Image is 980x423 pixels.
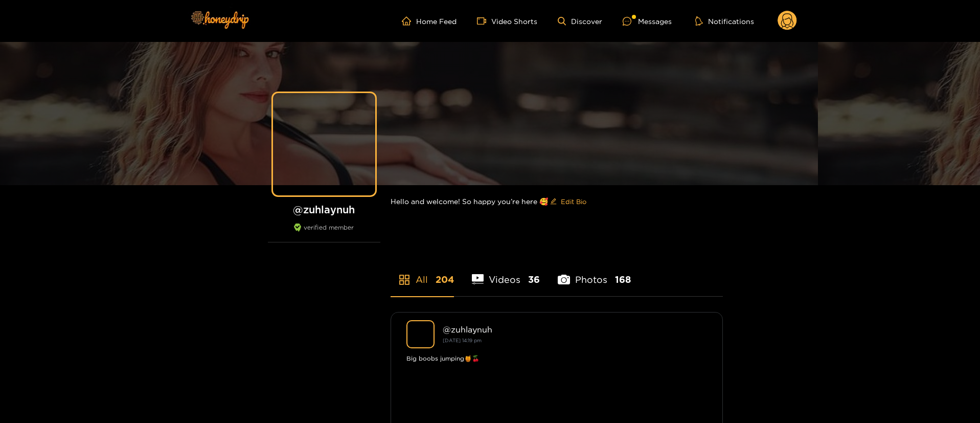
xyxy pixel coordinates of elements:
li: Videos [472,250,540,296]
button: Notifications [692,16,757,26]
img: zuhlaynuh [406,320,435,348]
span: 204 [436,273,454,286]
div: verified member [268,224,380,242]
span: home [402,16,416,26]
div: Big boobs jumping🍯🍒 [406,353,707,364]
li: All [391,250,454,296]
a: Video Shorts [477,16,537,26]
small: [DATE] 14:19 pm [443,338,482,343]
a: Discover [558,17,602,26]
span: edit [550,198,557,206]
span: 168 [615,273,631,286]
a: Home Feed [402,16,457,26]
span: video-camera [477,16,491,26]
div: Messages [623,15,672,27]
span: appstore [398,274,411,286]
button: editEdit Bio [548,193,588,210]
div: Hello and welcome! So happy you’re here 🥰 [391,185,723,218]
span: Edit Bio [561,196,586,207]
li: Photos [558,250,631,296]
span: 36 [528,273,540,286]
div: @ zuhlaynuh [443,325,707,334]
h1: @ zuhlaynuh [268,203,380,216]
